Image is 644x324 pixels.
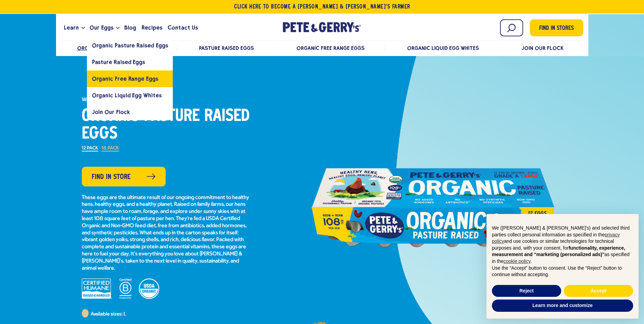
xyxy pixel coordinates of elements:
[64,23,79,32] span: Learn
[61,19,81,37] a: Learn
[82,167,166,186] a: Find in Store
[77,45,157,51] a: Organic Pasture Raised Eggs
[82,146,98,151] label: 12 Pack
[82,194,252,272] p: These eggs are the ultimate result of our ongoing commitment to healthy hens, healthy eggs, and a...
[87,37,173,54] a: Organic Pasture Raised Eggs
[492,225,633,265] p: We ([PERSON_NAME] & [PERSON_NAME]'s) and selected third parties collect personal information as s...
[122,19,139,37] a: Blog
[92,172,131,182] span: Find in Store
[61,40,583,55] nav: desktop product menu
[87,104,173,120] a: Join Our Flock
[521,45,564,51] a: Join Our Flock
[92,75,158,82] span: Organic Free Range Eggs
[87,54,173,70] a: Pasture Raised Eggs
[90,23,113,32] span: Our Eggs
[102,146,119,151] label: 18 Pack
[165,19,201,37] a: Contact Us
[116,27,119,29] button: Open the dropdown menu for Our Eggs
[530,19,583,36] a: Find in Stores
[539,24,574,33] span: Find in Stores
[503,258,530,264] a: cookie policy
[82,108,252,143] h1: Organic Pasture Raised Eggs
[296,45,365,51] a: Organic Free Range Eggs
[142,23,162,32] span: Recipes
[500,19,523,36] input: Search
[124,23,136,32] span: Blog
[87,70,173,87] a: Organic Free Range Eggs
[87,19,116,37] a: Our Eggs
[481,209,644,324] div: Notice
[92,59,145,65] span: Pasture Raised Eggs
[82,97,252,103] a: 4.2 out of 5 stars. Read reviews for average rating value is 4.2 of 5. Read 5 Reviews Same page l...
[407,45,479,51] a: Organic Liquid Egg Whites
[92,109,130,115] span: Join Our Flock
[81,27,85,29] button: Open the dropdown menu for Learn
[199,45,254,51] a: Pasture Raised Eggs
[92,42,168,49] span: Organic Pasture Raised Eggs
[168,23,198,32] span: Contact Us
[564,285,633,297] button: Accept
[82,97,115,103] button: Write a Review (opens pop-up)
[492,285,561,297] button: Reject
[87,87,173,104] a: Organic Liquid Egg Whites
[492,300,633,312] button: Learn more and customize
[91,312,126,317] span: Available sizes: L
[492,265,633,278] p: Use the “Accept” button to consent. Use the “Reject” button to continue without accepting.
[139,19,165,37] a: Recipes
[92,92,162,98] span: Organic Liquid Egg Whites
